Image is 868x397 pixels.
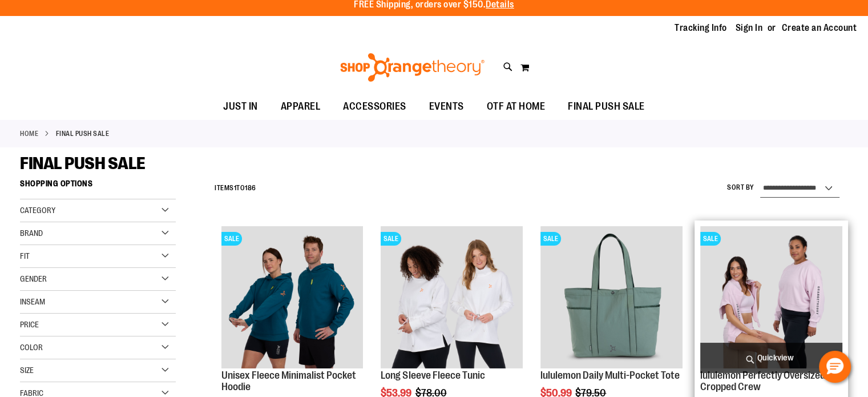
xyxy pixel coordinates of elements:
span: Size [20,366,34,375]
a: ACCESSORIES [332,94,418,120]
span: APPAREL [281,94,321,119]
a: Quickview [700,343,842,373]
span: 186 [245,184,256,192]
a: Home [20,129,38,139]
span: Gender [20,274,47,283]
button: Hello, have a question? Let’s chat. [819,351,851,383]
strong: Shopping Options [20,174,176,199]
a: Sign In [736,22,763,34]
label: Sort By [727,183,754,193]
a: lululemon Perfectly Oversized Cropped Crew [700,370,825,392]
span: Brand [20,228,43,238]
span: SALE [381,232,401,246]
span: FINAL PUSH SALE [20,154,146,173]
a: Long Sleeve Fleece Tunic [381,370,485,381]
span: Color [20,343,43,352]
span: SALE [540,232,561,246]
span: Category [20,206,55,215]
a: Tracking Info [675,22,727,34]
img: lululemon Daily Multi-Pocket Tote [540,226,683,368]
img: Product image for Fleece Long Sleeve [381,226,523,368]
span: Price [20,320,39,329]
h2: Items to [215,179,256,197]
span: FINAL PUSH SALE [568,94,645,119]
span: SALE [221,232,242,246]
strong: FINAL PUSH SALE [56,129,110,139]
a: FINAL PUSH SALE [556,94,656,119]
a: EVENTS [418,94,475,120]
a: JUST IN [212,94,269,120]
span: ACCESSORIES [343,94,406,119]
span: Inseam [20,297,45,306]
span: SALE [700,232,721,246]
img: Shop Orangetheory [338,53,486,82]
a: lululemon Daily Multi-Pocket Tote [540,370,680,381]
span: 1 [234,184,237,192]
a: APPAREL [269,94,332,120]
a: Product image for Fleece Long SleeveSALE [381,226,523,370]
span: Fit [20,251,30,260]
a: lululemon Perfectly Oversized Cropped CrewSALE [700,226,842,370]
span: EVENTS [429,94,464,119]
span: JUST IN [223,94,258,119]
a: Unisex Fleece Minimalist Pocket HoodieSALE [221,226,364,370]
img: lululemon Perfectly Oversized Cropped Crew [700,226,842,368]
a: OTF AT HOME [475,94,557,120]
img: Unisex Fleece Minimalist Pocket Hoodie [221,226,364,368]
span: OTF AT HOME [487,94,546,119]
a: Create an Account [782,22,857,34]
a: Unisex Fleece Minimalist Pocket Hoodie [221,370,356,392]
a: lululemon Daily Multi-Pocket ToteSALE [540,226,683,370]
